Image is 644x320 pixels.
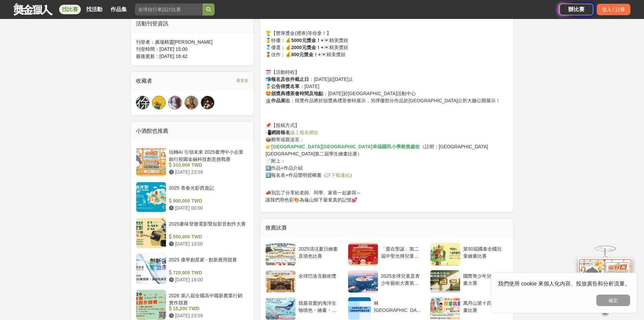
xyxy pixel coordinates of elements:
[271,130,290,135] strong: 網路報名
[430,270,508,293] a: 國際青少年兒童繪畫大賽
[169,220,246,233] div: 2025麥味登微電影暨短影音創作大賽
[169,162,246,169] div: 310,000 TWD
[463,273,505,285] div: 國際青少年兒童繪畫大賽
[130,122,254,141] div: 小酒館也推薦
[596,295,630,306] button: 確定
[201,96,214,109] a: Avatar
[291,38,323,43] strong: 5000元獎金！+
[265,297,343,320] a: 我最喜愛的海洋生物填色・繪畫・手工勞作比賽
[271,91,323,96] strong: 頒獎典禮茶會時間及地點
[185,96,198,109] img: Avatar
[271,98,290,103] strong: 作品展出
[59,5,81,14] a: 找比賽
[265,69,508,119] p: 🗓️【活動時程】 📬 ：[DATE]起[DATE]止 🏅 ：[DATE] 🤩 ：[DATE]於[GEOGRAPHIC_DATA]活動中心 🏛️ ：得獎作品將於頒獎典禮茶會時展示，另擇優部分作品於...
[169,205,246,212] div: [DATE] 00:00
[152,96,166,109] a: Avatar
[374,300,423,313] div: 林[GEOGRAPHIC_DATA][DATE]全國各級學校寫生比賽
[169,305,246,312] div: 15,200 TWD
[136,39,249,46] div: 刊登者： 廣場精靈[PERSON_NAME]
[498,281,630,286] span: 我們使用 cookie 來個人化內容、投放廣告和分析流量。
[299,273,341,285] div: 全球巴洛克藝術獎
[299,246,341,258] div: 2025清涼夏日繪畫及填色比賽
[169,233,246,240] div: 550,000 TWD
[108,5,129,14] a: 作品集
[265,270,343,293] a: 全球巴洛克藝術獎
[290,130,318,135] a: 線上報名網址
[152,96,165,109] img: Avatar
[260,218,514,237] div: 推薦比賽
[381,273,423,285] div: 2025全球兒童及青少年藝術大賽第三季
[348,297,426,320] a: 林[GEOGRAPHIC_DATA][DATE]全國各級學校寫生比賽
[348,270,426,293] a: 2025全球兒童及青少年藝術大賽第三季
[84,5,105,14] a: 找活動
[169,292,246,305] div: 2026 第八屆全國高中職新農業行銷實作競賽
[169,185,246,197] div: 2025 青春光影西遊記
[169,149,246,162] div: 玩轉AI 引領未來 2025臺灣中小企業銀行校園金融科技創意挑戰賽
[381,246,423,258] div: 「愛在聖誕」第二屆中聖光輝兒童文學繪本比賽
[136,290,249,320] a: 2026 第八屆全國高中職新農業行銷實作競賽 15,200 TWD [DATE] 23:59
[271,144,420,149] strong: [GEOGRAPHIC_DATA][GEOGRAPHIC_DATA]幸福國民小學教務處收
[201,96,214,109] img: Avatar
[265,243,343,266] a: 2025清涼夏日繪畫及填色比賽
[265,122,508,186] p: 📌【投稿方式】 📲 📦郵寄或親送至： 👉 （註明：[GEOGRAPHIC_DATA][GEOGRAPHIC_DATA]第二屆學生繪畫比賽） 📄附上： 1️⃣作品+作品介紹 2️⃣報名表+作品聲明...
[169,240,246,248] div: [DATE] 10:00
[348,243,426,266] a: 「愛在聖誕」第二屆中聖光輝兒童文學繪本比賽
[291,45,323,50] strong: 2000元獎金！+
[136,182,249,212] a: 2025 青春光影西遊記 900,000 TWD [DATE] 00:00
[168,96,182,109] a: Avatar
[463,300,505,313] div: 萬丹山第十四屆繪畫比賽
[169,269,246,276] div: 720,000 TWD
[559,4,593,15] a: 辦比賽
[463,246,505,258] div: 第50屆國泰全國兒童繪畫比賽
[185,96,198,109] a: Avatar
[169,276,246,283] div: [DATE] 16:00
[271,77,309,82] strong: 報名及收件截止日
[236,77,248,84] span: 看更多
[169,96,182,109] img: Avatar
[271,84,300,89] strong: 公告得獎名單
[597,4,630,15] div: 登入 / 註冊
[169,197,246,205] div: 900,000 TWD
[169,256,246,269] div: 2025 康寧創星家 - 創新應用競賽
[136,218,249,248] a: 2025麥味登微電影暨短影音創作大賽 550,000 TWD [DATE] 10:00
[136,96,149,109] a: 徐
[136,53,249,60] div: 最後更新： [DATE] 16:42
[169,169,246,176] div: [DATE] 23:59
[169,312,246,319] div: [DATE] 23:59
[430,297,508,320] a: 萬丹山第十四屆繪畫比賽
[135,3,202,16] input: 全球自行車設計比賽
[291,52,321,57] strong: 800元獎金！+
[136,254,249,284] a: 2025 康寧創星家 - 創新應用競賽 720,000 TWD [DATE] 16:00
[265,30,508,65] p: 🏆【豐厚獎金(禮券)等你拿！】 🥇特優：💰 💌精美獎狀 🥈優選：💰 💌精美獎狀 🥉佳作：💰 💌精美獎狀
[130,14,254,33] div: 活動刊登資訊
[136,46,249,53] div: 刊登時間： [DATE] 15:00
[265,189,508,204] p: 📣別忘了分享給老師、同學、家長一起參與～ 讓我們用色彩🎨為龜山留下最童真的記憶💕
[136,146,249,176] a: 玩轉AI 引領未來 2025臺灣中小企業銀行校園金融科技創意挑戰賽 310,000 TWD [DATE] 23:59
[430,243,508,266] a: 第50屆國泰全國兒童繪畫比賽
[578,258,632,303] img: d2146d9a-e6f6-4337-9592-8cefde37ba6b.png
[136,78,152,84] span: 收藏者
[326,172,350,178] a: 詳下載連結
[299,300,341,313] div: 我最喜愛的海洋生物填色・繪畫・手工勞作比賽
